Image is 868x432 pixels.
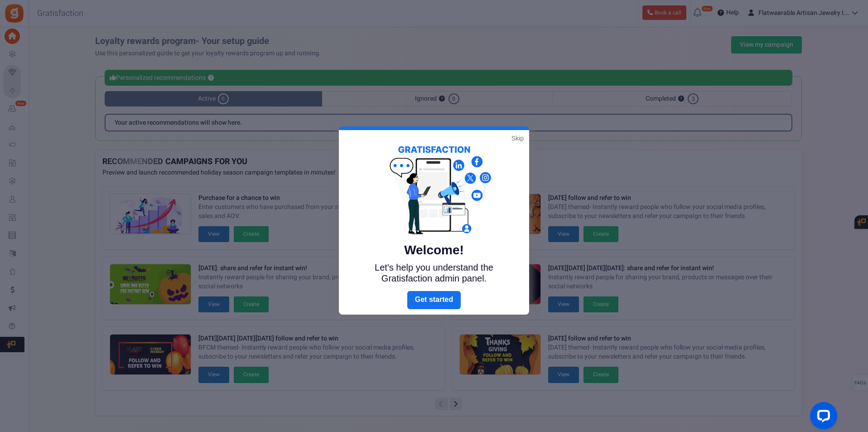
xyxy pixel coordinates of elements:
[407,291,461,309] a: Next
[359,262,509,284] p: Let's help you understand the Gratisfaction admin panel.
[511,134,524,143] a: Skip
[359,243,509,257] h5: Welcome!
